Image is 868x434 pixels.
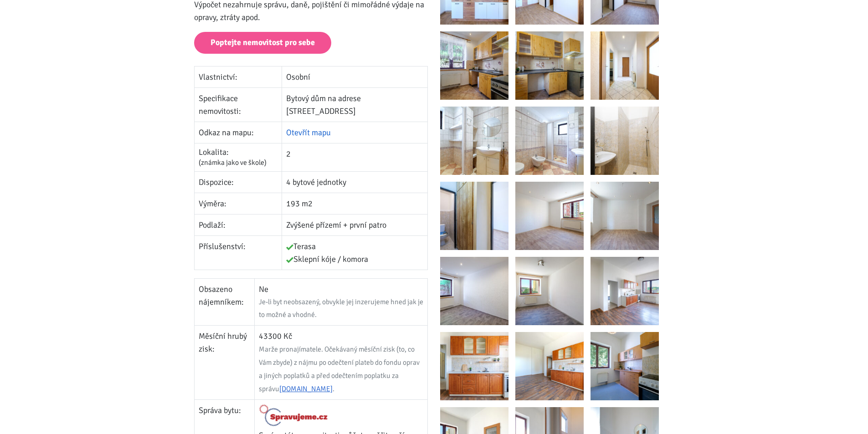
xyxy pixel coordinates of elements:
td: Lokalita: [195,143,282,172]
td: 4 bytové jednotky [282,172,428,193]
span: Marže pronajímatele. Očekávaný měsíční zisk (to, co Vám zbyde) z nájmu po odečtení plateb do fond... [259,345,420,393]
span: (známka jako ve škole) [199,158,267,167]
td: Specifikace nemovitosti: [195,88,282,122]
img: Logo Spravujeme.cz [259,404,329,427]
td: 43300 Kč [254,326,427,400]
td: Příslušenství: [195,236,282,270]
td: Terasa Sklepní kóje / komora [282,236,428,270]
td: Zvýšené přízemí + první patro [282,214,428,236]
td: Odkaz na mapu: [195,122,282,143]
td: Podlaží: [195,214,282,236]
a: Otevřít mapu [286,128,331,138]
td: Ne [254,279,427,326]
td: Výměra: [195,193,282,214]
td: 2 [282,143,428,172]
td: 193 m2 [282,193,428,214]
td: Dispozice: [195,172,282,193]
td: Bytový dům na adrese [STREET_ADDRESS] [282,88,428,122]
a: Poptejte nemovitost pro sebe [194,32,331,54]
a: [DOMAIN_NAME] [279,384,333,393]
td: Osobní [282,66,428,88]
div: Je-li byt neobsazený, obvykle jej inzerujeme hned jak je to možné a vhodné. [259,296,423,321]
td: Vlastnictví: [195,66,282,88]
td: Měsíční hrubý zisk: [195,326,255,400]
td: Obsazeno nájemníkem: [195,279,255,326]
